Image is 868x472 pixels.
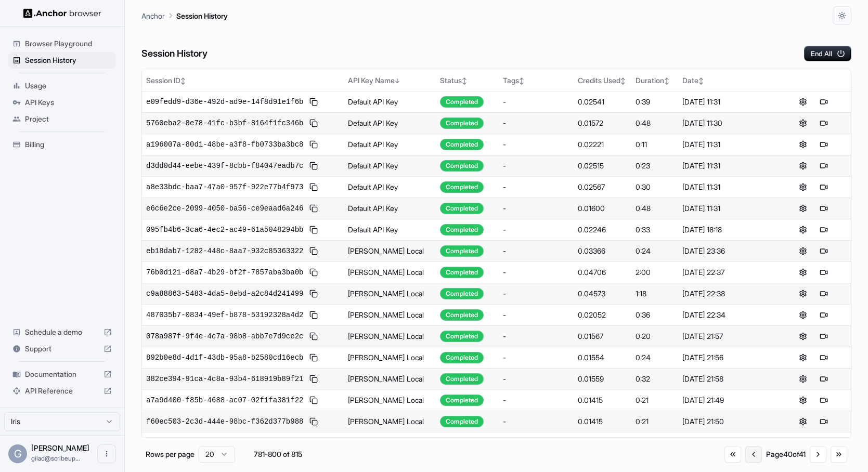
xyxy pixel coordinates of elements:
[344,283,436,304] td: [PERSON_NAME] Local
[503,75,569,86] div: Tags
[578,182,627,192] div: 0.02567
[636,203,674,214] div: 0:48
[8,444,27,463] div: G
[146,139,303,150] span: a196007a-80d1-48be-a3f8-fb0733ba3bc8
[682,75,772,86] div: Date
[440,139,484,150] div: Completed
[23,8,101,18] img: Anchor Logo
[503,182,569,192] div: -
[578,225,627,235] div: 0.02246
[344,155,436,176] td: Default API Key
[440,245,484,257] div: Completed
[578,352,627,363] div: 0.01554
[146,161,303,171] span: d3dd0d44-eebe-439f-8cbb-f84047eadb7c
[578,139,627,150] div: 0.02221
[146,267,303,278] span: 76b0d121-d8a7-4b29-bf2f-7857aba3ba0b
[8,94,116,111] div: API Keys
[578,331,627,342] div: 0.01567
[503,118,569,128] div: -
[578,246,627,256] div: 0.03366
[682,374,772,384] div: [DATE] 21:58
[146,75,340,86] div: Session ID
[578,310,627,320] div: 0.02052
[503,161,569,171] div: -
[503,331,569,342] div: -
[682,246,772,256] div: [DATE] 23:36
[636,97,674,107] div: 0:39
[344,112,436,134] td: Default API Key
[344,261,436,283] td: [PERSON_NAME] Local
[664,77,669,85] span: ↕
[146,331,303,342] span: 078a987f-9f4e-4c7a-98b8-abb7e7d9ce2c
[503,352,569,363] div: -
[146,246,303,256] span: eb18dab7-1282-448c-8aa7-932c85363322
[25,369,99,379] span: Documentation
[146,289,303,299] span: c9a88863-5483-4da5-8ebd-a2c84d241499
[8,136,116,153] div: Billing
[682,352,772,363] div: [DATE] 21:56
[440,267,484,278] div: Completed
[620,77,626,85] span: ↕
[440,117,484,129] div: Completed
[636,416,674,427] div: 0:21
[8,383,116,399] div: API Reference
[146,182,303,192] span: a8e33bdc-baa7-47a0-957f-922e77b4f973
[503,289,569,299] div: -
[578,267,627,278] div: 0.04706
[636,352,674,363] div: 0:24
[8,35,116,52] div: Browser Playground
[682,225,772,235] div: [DATE] 18:18
[344,368,436,389] td: [PERSON_NAME] Local
[503,310,569,320] div: -
[344,432,436,453] td: [PERSON_NAME] Local
[31,443,89,452] span: Gilad Spitzer
[682,310,772,320] div: [DATE] 22:34
[25,114,112,124] span: Project
[682,97,772,107] div: [DATE] 11:31
[146,118,303,128] span: 5760eba2-8e78-41fc-b3bf-8164f1fc346b
[578,416,627,427] div: 0.01415
[578,395,627,405] div: 0.01415
[440,203,484,214] div: Completed
[519,77,524,85] span: ↕
[636,267,674,278] div: 2:00
[578,118,627,128] div: 0.01572
[146,352,303,363] span: 892b0e8d-4d1f-43db-95a8-b2580cd16ecb
[503,395,569,405] div: -
[141,10,228,21] nav: breadcrumb
[682,182,772,192] div: [DATE] 11:31
[682,139,772,150] div: [DATE] 11:31
[344,389,436,411] td: [PERSON_NAME] Local
[8,77,116,94] div: Usage
[636,182,674,192] div: 0:30
[440,75,495,86] div: Status
[503,97,569,107] div: -
[146,416,303,427] span: f60ec503-2c3d-444e-98bc-f362d377b988
[682,331,772,342] div: [DATE] 21:57
[344,91,436,112] td: Default API Key
[636,225,674,235] div: 0:33
[25,344,99,354] span: Support
[176,10,228,21] p: Session History
[344,198,436,219] td: Default API Key
[503,203,569,214] div: -
[344,219,436,240] td: Default API Key
[503,416,569,427] div: -
[578,161,627,171] div: 0.02515
[578,75,627,86] div: Credits Used
[440,416,484,427] div: Completed
[440,352,484,363] div: Completed
[146,395,303,405] span: a7a9d400-f85b-4688-ac07-02f1fa381f22
[503,374,569,384] div: -
[636,139,674,150] div: 0:11
[180,77,186,85] span: ↕
[636,395,674,405] div: 0:21
[25,327,99,337] span: Schedule a demo
[578,289,627,299] div: 0.04573
[31,454,80,462] span: gilad@scribeup.io
[344,347,436,368] td: [PERSON_NAME] Local
[25,386,99,396] span: API Reference
[698,77,704,85] span: ↕
[8,366,116,383] div: Documentation
[344,304,436,325] td: [PERSON_NAME] Local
